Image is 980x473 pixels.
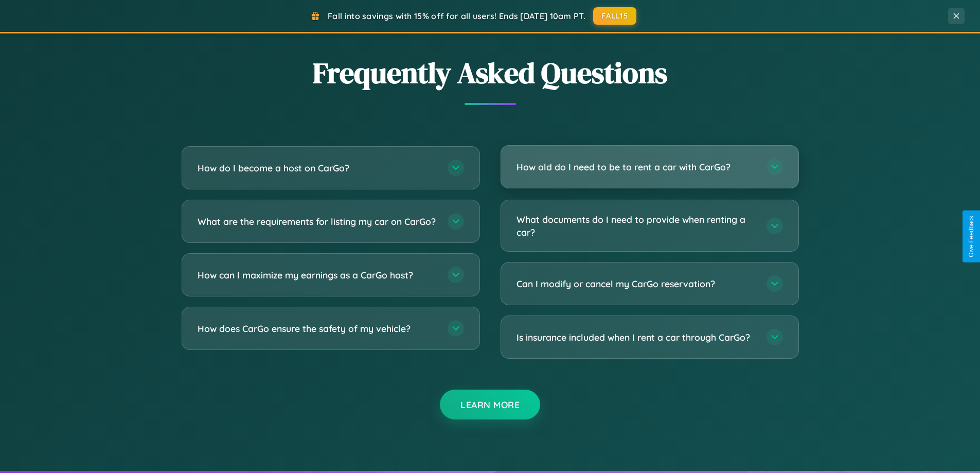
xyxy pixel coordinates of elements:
h3: What are the requirements for listing my car on CarGo? [198,215,437,228]
button: FALL15 [593,7,636,25]
h3: How can I maximize my earnings as a CarGo host? [198,269,437,282]
h3: What documents do I need to provide when renting a car? [516,213,756,238]
button: Learn More [440,390,540,419]
h3: How does CarGo ensure the safety of my vehicle? [198,322,437,335]
span: Fall into savings with 15% off for all users! Ends [DATE] 10am PT. [328,11,585,21]
h3: Is insurance included when I rent a car through CarGo? [516,331,756,344]
h2: Frequently Asked Questions [182,53,799,93]
h3: Can I modify or cancel my CarGo reservation? [516,277,756,290]
div: Give Feedback [968,216,975,257]
h3: How do I become a host on CarGo? [198,162,437,174]
h3: How old do I need to be to rent a car with CarGo? [516,161,756,173]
